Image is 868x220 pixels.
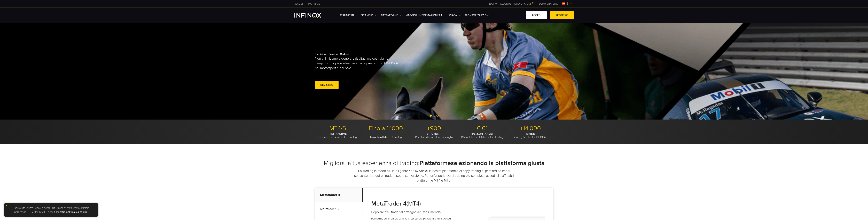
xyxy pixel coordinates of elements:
[433,115,435,117] span: Vai alla diapositiva 2
[315,132,361,139] p: Con moderni strumenti di trading
[459,125,505,132] p: 0.01
[361,13,376,17] a: SCAMBIO
[380,13,398,17] font: PIATTAFORME
[449,13,457,17] font: CIRCA
[459,132,505,139] p: Disponibile per iniziare a fare trading
[351,169,517,183] p: Fai trading in modo più intelligente con IX Social, la nostra piattaforma di copy trading di prim...
[58,210,88,214] a: nostra politica sui cookie
[487,2,536,5] a: ISCRIVITI ALLA NOSTRA MAILING LIST
[315,188,363,202] p: Metatrader 4
[5,204,7,207] img: icona gialla di chiusura
[427,132,442,136] strong: STRUMENTI
[370,136,387,139] strong: Leva flessibile
[363,132,409,139] p: per il trading
[464,13,489,17] a: Sponsorizzazioni
[526,11,547,19] a: Accedi
[315,52,350,56] font: Precisione. Passione.
[536,2,560,6] a: INFINOX MENU
[363,125,409,132] p: Fino a 1:1000
[340,52,350,56] strong: Cedere.
[306,2,323,6] a: INFINOX
[472,132,493,136] strong: [PERSON_NAME]
[449,13,460,17] a: CIRCA
[508,125,553,132] p: +14,000
[339,13,357,17] a: Strumenti
[525,132,536,136] strong: PARTNER
[565,2,570,6] span: è
[489,2,531,5] font: ISCRIVITI ALLA NOSTRA MAILING LIST
[371,210,452,215] h4: Popolare tra i trader al dettaglio di tutto il mondo.
[371,200,452,207] h3: (MT4)
[294,13,329,18] a: INFINOX Logo
[405,13,442,17] font: Maggiori informazioni su
[430,115,432,117] span: Vai alla diapositiva 1
[315,56,401,70] p: Non ci limitiamo a generare risultati, ma costruiamo campioni. Scopri le alleanze ad alte prestaz...
[371,200,407,207] strong: MetaTrader 4
[329,132,347,136] strong: PIATTAFORME
[380,13,401,17] a: PIATTAFORME
[411,125,457,132] p: +900
[411,132,457,139] p: Per diversificare il tuo portafoglio
[436,115,439,117] span: Vai alla diapositiva 3
[315,159,553,167] h2: Migliora la tua esperienza di trading:
[315,202,363,216] p: Metatrader 5
[419,159,544,167] strong: Piattaformeselezionando la piattaforma giusta
[292,2,306,6] a: INFINOX
[550,11,574,19] a: Registro
[339,13,354,17] font: Strumenti
[12,206,90,214] font: Questo sito utilizza i cookie per fornirti un'esperienza utente ottimale. Utilizzando [DOMAIN_NAM...
[361,13,373,17] font: SCAMBIO
[556,13,568,17] font: Registro
[508,132,553,139] p: Consiglia i clienti a INFINOX
[320,83,333,87] font: Registro
[405,13,445,17] a: Maggiori informazioni su
[315,125,361,132] p: MT4/5
[315,81,339,89] a: Registro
